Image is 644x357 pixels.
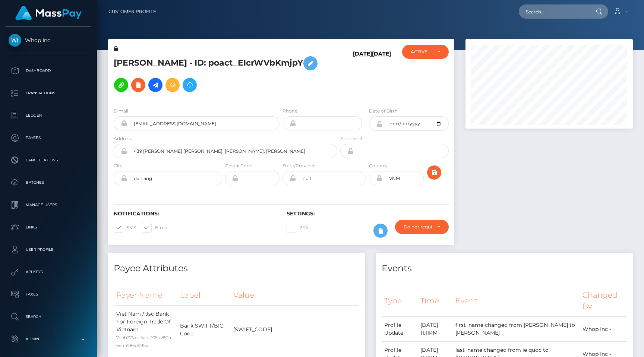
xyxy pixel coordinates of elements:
th: Type [382,285,418,317]
a: Cancellations [6,151,91,170]
p: Manage Users [9,199,88,211]
h6: Notifications: [114,211,275,217]
div: ACTIVE [411,49,432,55]
td: Bank SWIFT/BIC Code [177,306,231,354]
label: 2FA [287,223,309,233]
p: Transactions [9,88,88,99]
td: Viet Nam / Jsc Bank For Foreign Trade Of Vietnam [114,306,177,354]
span: Whop Inc [6,37,91,44]
h6: [DATE] [372,51,391,98]
button: Do not require [395,220,449,234]
td: [DATE] 11:11PM [418,317,453,342]
label: Postal Code [225,162,252,169]
label: State/Province [282,162,316,169]
a: Customer Profile [108,4,156,19]
th: Time [418,285,453,317]
a: Manage Users [6,196,91,214]
a: Batches [6,173,91,192]
a: Admin [6,330,91,348]
p: Ledger [9,110,88,121]
label: City [114,162,123,169]
p: Search [9,311,88,322]
label: Phone [282,108,297,114]
p: API Keys [9,266,88,278]
td: Whop Inc - [580,317,627,342]
a: Transactions [6,84,91,102]
label: Address [114,135,132,142]
img: MassPay Logo [15,6,82,20]
td: first_name changed from [PERSON_NAME] to [PERSON_NAME] [453,317,580,342]
a: Dashboard [6,61,91,80]
h6: [DATE] [353,51,372,98]
p: Links [9,222,88,233]
p: Taxes [9,289,88,300]
th: Event [453,285,580,317]
td: Profile Update [382,317,418,342]
p: User Profile [9,244,88,255]
a: User Profile [6,240,91,259]
p: Cancellations [9,155,88,166]
label: Country [369,162,388,169]
a: Initiate Payout [148,78,162,92]
label: Date of Birth [369,108,398,114]
a: Payees [6,129,91,147]
label: E-mail [114,108,128,114]
label: E-mail [142,223,170,233]
label: Address 2 [340,135,362,142]
th: Value [231,285,359,306]
a: API Keys [6,263,91,281]
th: Changed By [580,285,627,317]
p: Payees [9,132,88,143]
h6: Settings: [287,211,448,217]
a: Links [6,218,91,237]
a: Taxes [6,285,91,304]
h5: [PERSON_NAME] - ID: poact_EIcrWVbKmjpY [114,53,333,96]
p: Batches [9,177,88,188]
small: 7beb275a-b5eb-4054-852d-6ed498ed995a [116,335,173,348]
p: Dashboard [9,65,88,76]
div: Do not require [404,224,432,230]
a: Ledger [6,106,91,125]
button: ACTIVE [402,45,449,59]
label: SMS [114,223,136,233]
input: Search... [519,4,589,19]
th: Payer Name [114,285,177,306]
h4: Payee Attributes [114,262,359,275]
img: Whop Inc [9,34,21,47]
a: Search [6,307,91,326]
h4: Events [382,262,627,275]
td: [SWIFT_CODE] [231,306,359,354]
th: Label [177,285,231,306]
p: Admin [9,334,88,345]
